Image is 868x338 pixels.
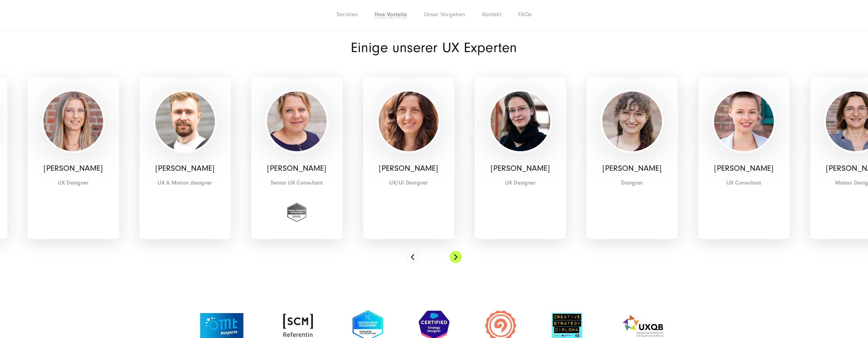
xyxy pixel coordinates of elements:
span: UX & Motion designer [143,178,227,188]
span: Senior UX Consultant [255,178,339,188]
a: FAQs [518,11,532,18]
a: Kontakt [482,11,501,18]
p: [PERSON_NAME] [255,163,339,173]
img: Stephanie Diedrich - UX Consultant - SUNZINET [714,91,774,151]
span: UX/UI Designer [367,178,451,188]
span: UX Consultant [702,178,786,188]
img: Janet Richter - UX Designer - SUNZINET [491,91,550,151]
a: Unser Vorgehen [424,11,465,18]
a: Ihre Vorteile [375,11,407,18]
span: UX Designer [479,178,562,188]
img: Zertifikat für erfolgreichen Abschluss des Workshop: Strategien für den digitalen Wandel der Hauf... [287,203,306,222]
span: Designer [590,178,674,188]
p: [PERSON_NAME] [702,163,786,173]
img: Sandra Skroblies - Teamlead & UX Designer - SUNZINET [43,91,103,151]
p: [PERSON_NAME] [590,163,674,173]
p: [PERSON_NAME] [367,163,451,173]
p: [PERSON_NAME] [31,163,115,173]
a: Services [337,11,358,18]
p: [PERSON_NAME] [479,163,562,173]
img: Satu Pflugmacher - Senior UX Consultant - SUNZINET [267,91,327,151]
img: Monika Frisztig - UX/UI Designerin - SUNZINET [379,91,438,151]
h2: Einige unserer UX Experten [320,39,548,56]
img: Eugen Herber - UX und Motiondesigner - SUNZINET [155,91,215,151]
p: [PERSON_NAME] [143,163,227,173]
img: Alicia Rodriguez Serra - Designer - SUNZINET [602,91,662,151]
span: UX Designer [31,178,115,188]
